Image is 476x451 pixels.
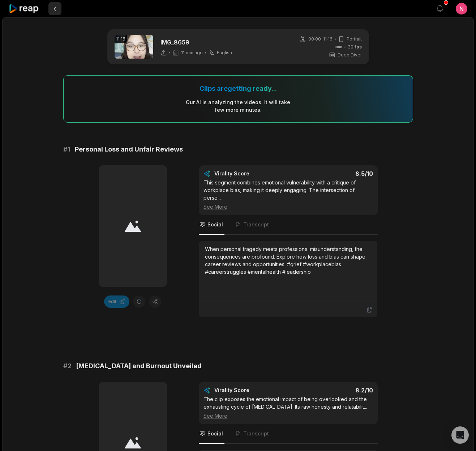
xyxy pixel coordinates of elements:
div: See More [203,203,373,210]
span: # 1 [63,144,70,154]
span: Social [207,221,223,228]
div: Virality Score [214,387,292,394]
span: 30 [348,44,362,50]
span: fps [355,44,362,50]
div: Our AI is analyzing the video s . It will take few more minutes. [185,98,291,114]
span: # 2 [63,361,72,371]
span: English [217,50,232,56]
div: 11:16 [115,35,127,43]
nav: Tabs [199,215,378,235]
button: Edit [104,295,129,308]
span: Portrait [347,36,362,42]
p: IMG_8659 [160,38,232,47]
div: The clip exposes the emotional impact of being overlooked and the exhausting cycle of [MEDICAL_DA... [203,395,373,420]
span: Transcript [243,430,269,437]
div: Clips are getting ready... [200,84,277,93]
span: Deep Diver [338,52,362,58]
div: When personal tragedy meets professional misunderstanding, the consequences are profound. Explore... [205,245,372,276]
div: See More [203,412,373,420]
div: 8.5 /10 [295,170,373,177]
span: Transcript [243,221,269,228]
div: Virality Score [214,170,292,177]
span: 11 min ago [181,50,203,56]
span: 00:00 - 11:16 [308,36,333,42]
span: Social [207,430,223,437]
div: 8.2 /10 [295,387,373,394]
span: [MEDICAL_DATA] and Burnout Unveiled [76,361,202,371]
nav: Tabs [199,424,378,444]
div: Open Intercom Messenger [451,426,469,444]
div: This segment combines emotional vulnerability with a critique of workplace bias, making it deeply... [203,179,373,210]
span: Personal Loss and Unfair Reviews [75,144,183,154]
